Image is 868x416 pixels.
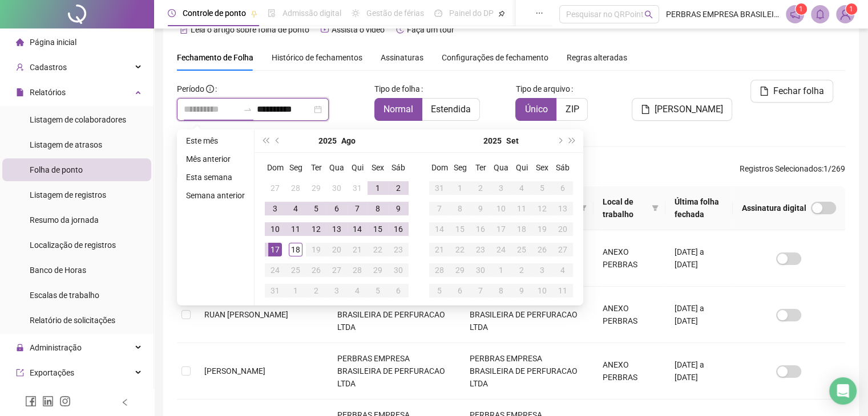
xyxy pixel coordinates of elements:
div: 22 [371,243,385,256]
div: 14 [433,222,446,236]
span: Controle de ponto [183,9,246,18]
span: Tipo de folha [374,83,420,95]
div: 12 [535,202,549,215]
td: 2025-10-05 [429,280,450,301]
th: Sex [532,157,552,178]
div: 4 [289,202,302,215]
td: 2025-08-27 [326,260,347,280]
div: 5 [433,284,446,297]
td: 2025-07-29 [306,178,326,198]
div: 29 [371,263,385,277]
td: 2025-08-11 [285,219,306,239]
div: 30 [474,263,487,277]
div: 7 [433,202,446,215]
td: 2025-08-01 [368,178,388,198]
span: Leia o artigo sobre folha de ponto [191,25,309,34]
span: Assinaturas [381,54,423,62]
span: Fechar folha [773,84,824,98]
div: 1 [494,263,508,277]
td: PERBRAS EMPRESA BRASILEIRA DE PERFURACAO LTDA [328,343,461,399]
div: 27 [330,263,344,277]
div: 25 [515,243,528,256]
td: 2025-07-31 [347,178,368,198]
div: 24 [268,263,282,277]
td: PERBRAS EMPRESA BRASILEIRA DE PERFURACAO LTDA [328,287,461,343]
td: 2025-09-27 [552,239,573,260]
span: Assista o vídeo [332,25,385,34]
td: 2025-10-09 [511,280,532,301]
span: Página inicial [30,38,76,47]
td: 2025-08-13 [326,219,347,239]
div: 2 [309,284,323,297]
td: 2025-08-05 [306,198,326,219]
td: 2025-07-27 [265,178,285,198]
span: pushpin [498,10,505,17]
div: 20 [330,243,344,256]
td: 2025-09-06 [552,178,573,198]
td: 2025-10-02 [511,260,532,280]
span: Banco de Horas [30,266,86,275]
span: Configurações de fechamento [442,54,548,62]
div: 6 [453,284,467,297]
td: PERBRAS EMPRESA BRASILEIRA DE PERFURACAO LTDA [461,343,594,399]
span: Listagem de atrasos [30,140,102,149]
td: 2025-08-16 [388,219,409,239]
td: 2025-10-07 [470,280,491,301]
span: Escalas de trabalho [30,291,99,300]
span: Relatório de solicitações [30,316,115,325]
div: 16 [391,222,405,236]
div: 27 [268,181,282,195]
td: 2025-09-26 [532,239,552,260]
td: 2025-09-09 [470,198,491,219]
td: 2025-09-21 [429,239,450,260]
td: 2025-09-19 [532,219,552,239]
div: 9 [391,202,405,215]
div: 26 [309,263,323,277]
div: 7 [350,202,364,215]
span: [PERSON_NAME] [655,103,723,116]
div: 6 [391,284,405,297]
span: clock-circle [168,9,176,17]
td: 2025-09-25 [511,239,532,260]
div: 25 [289,263,302,277]
div: 20 [556,222,570,236]
td: 2025-08-31 [265,280,285,301]
td: 2025-08-12 [306,219,326,239]
td: 2025-09-03 [326,280,347,301]
span: : 1 / 269 [740,162,845,181]
td: [DATE] a [DATE] [665,343,733,399]
button: prev-year [272,129,284,152]
td: 2025-09-01 [450,178,470,198]
span: file-done [268,9,276,17]
button: year panel [483,129,502,152]
td: 2025-09-14 [429,219,450,239]
td: 2025-09-20 [552,219,573,239]
td: 2025-09-15 [450,219,470,239]
td: 2025-10-11 [552,280,573,301]
td: 2025-09-04 [347,280,368,301]
th: Qui [347,157,368,178]
div: 9 [515,284,528,297]
td: PERBRAS EMPRESA BRASILEIRA DE PERFURACAO LTDA [461,287,594,343]
button: [PERSON_NAME] [632,98,732,121]
td: 2025-09-11 [511,198,532,219]
span: Tipo de arquivo [515,83,570,95]
th: Ter [470,157,491,178]
th: Última folha fechada [665,186,733,230]
button: year panel [318,129,337,152]
div: 14 [350,222,364,236]
div: 13 [556,202,570,215]
td: 2025-08-21 [347,239,368,260]
div: 11 [515,202,528,215]
td: [DATE] a [DATE] [665,287,733,343]
div: 4 [556,263,570,277]
span: Assinatura digital [742,202,806,214]
div: 18 [515,222,528,236]
span: Folha de ponto [30,165,83,174]
th: Dom [265,157,285,178]
td: 2025-09-23 [470,239,491,260]
td: 2025-10-10 [532,280,552,301]
span: Localização de registros [30,240,116,250]
button: Fechar folha [750,80,833,103]
div: 24 [494,243,508,256]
